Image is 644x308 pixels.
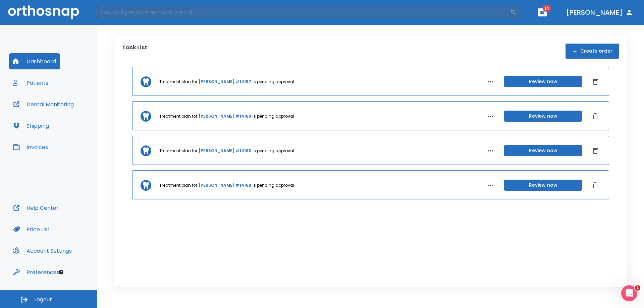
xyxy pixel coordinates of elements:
button: Preferences [9,264,63,280]
button: Invoices [9,139,52,155]
p: Treatment plan for [159,113,197,119]
span: 14 [543,5,551,12]
button: Help Center [9,200,63,216]
button: Review now [504,111,582,122]
button: Review now [504,180,582,191]
p: Treatment plan for [159,182,197,188]
img: Orthosnap [8,5,79,19]
p: Treatment plan for [159,79,197,85]
p: is pending approval [253,113,294,119]
a: [PERSON_NAME] #14190 [199,148,251,154]
iframe: Intercom live chat [621,285,637,301]
p: Task List [122,44,147,59]
span: 1 [635,285,640,291]
p: is pending approval [253,79,294,85]
button: Review now [504,76,582,87]
button: Dismiss [590,111,601,122]
p: is pending approval [253,148,294,154]
a: [PERSON_NAME] #14188 [199,182,251,188]
div: Tooltip anchor [58,269,64,275]
button: Dashboard [9,53,60,69]
button: Price List [9,221,54,237]
button: Create order [566,44,619,59]
button: Dismiss [590,76,601,87]
button: Dental Monitoring [9,96,78,112]
p: is pending approval [253,182,294,188]
span: Logout [34,296,52,303]
p: Treatment plan for [159,148,197,154]
input: Search by Patient Name or Case # [96,6,510,19]
a: [PERSON_NAME] #14187 [199,79,251,85]
button: [PERSON_NAME] [563,6,636,18]
button: Review now [504,145,582,156]
button: Dismiss [590,145,601,156]
button: Dismiss [590,180,601,191]
button: Shipping [9,118,53,134]
button: Patients [9,75,52,91]
a: [PERSON_NAME] #14189 [199,113,251,119]
button: Account Settings [9,243,76,259]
